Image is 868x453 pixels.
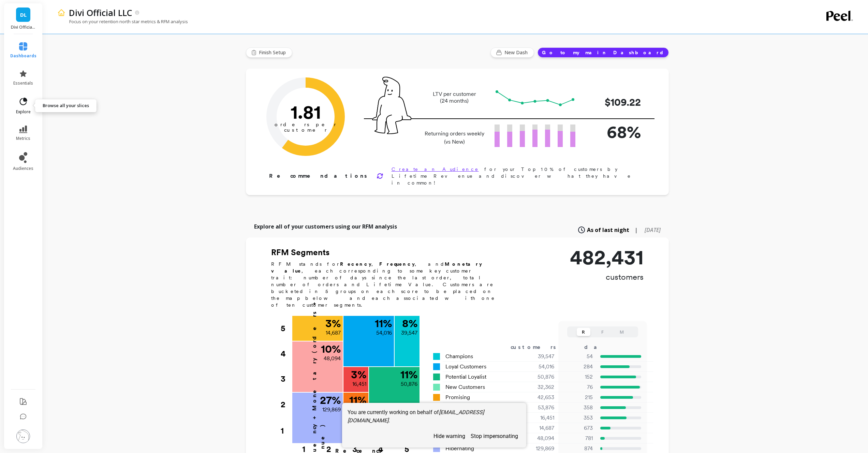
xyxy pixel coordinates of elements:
[400,369,417,380] p: 11 %
[16,429,30,443] img: profile picture
[468,430,521,442] button: stop impersonating
[563,373,593,381] p: 152
[538,47,669,58] button: Go to my main Dashboard
[351,369,366,380] p: 3 %
[563,424,593,432] p: 673
[635,226,638,234] span: |
[445,393,470,401] span: Promising
[514,434,562,442] div: 48,094
[290,101,321,123] text: 1.81
[586,94,641,110] p: $109.22
[392,166,647,186] p: for your Top 10% of customers by Lifetime Revenue and discover what they have in common!
[246,47,292,58] button: Finish Setup
[254,222,397,231] p: Explore all of your customers using our RFM analysis
[570,247,644,267] p: 482,431
[587,226,629,234] span: As of last night
[570,272,644,282] p: customers
[401,380,417,388] p: 50,876
[445,352,473,361] span: Champions
[445,363,486,371] span: Loyal Customers
[320,395,341,406] p: 27 %
[445,383,485,391] span: New Customers
[563,363,593,371] p: 284
[13,81,33,86] span: essentials
[10,53,36,59] span: dashboards
[57,9,65,17] img: header icon
[11,25,36,30] p: Divi Official LLC
[379,261,415,267] b: Frequency
[281,316,292,341] div: 5
[563,383,593,391] p: 76
[326,329,341,337] p: 14,687
[69,7,132,18] p: Divi Official LLC
[16,109,31,115] span: explore
[348,408,521,430] div: You are currently working on behalf of .
[490,47,534,58] button: New Dash
[281,392,292,417] div: 2
[321,344,341,354] p: 10 %
[431,430,468,442] button: hide warning
[586,119,641,145] p: 68%
[352,380,366,388] p: 16,451
[322,406,341,414] p: 129,869
[375,318,392,329] p: 11 %
[13,166,33,171] span: audiences
[271,261,503,308] p: RFM stands for , , and , each corresponding to some key customer trait: number of days since the ...
[596,328,609,336] button: F
[514,363,562,371] div: 54,016
[563,404,593,412] p: 358
[316,444,342,451] div: 2
[584,343,612,351] div: days
[325,318,341,329] p: 3 %
[401,329,417,337] p: 39,547
[349,395,366,406] p: 11 %
[504,49,530,56] span: New Dash
[269,172,368,180] p: Recommendations
[514,414,562,422] div: 16,451
[563,414,593,422] p: 353
[281,418,292,444] div: 1
[423,91,486,104] p: LTV per customer (24 months)
[563,444,593,453] p: 874
[281,341,292,366] div: 4
[340,261,371,267] b: Recency
[615,328,629,336] button: M
[402,318,417,329] p: 8 %
[445,373,486,381] span: Potential Loyalist
[511,343,566,351] div: customers
[57,18,188,25] p: Focus on your retention north star metrics & RFM analysis
[577,328,590,336] button: R
[514,444,562,453] div: 129,869
[514,373,562,381] div: 50,876
[16,136,30,141] span: metrics
[324,354,341,363] p: 48,094
[392,166,479,172] a: Create an Audience
[376,329,392,337] p: 54,016
[423,130,486,146] p: Returning orders weekly (vs New)
[514,404,562,412] div: 53,876
[645,226,661,234] span: [DATE]
[563,393,593,401] p: 215
[514,352,562,361] div: 39,547
[514,393,562,401] div: 42,653
[275,121,337,128] tspan: orders per
[259,49,288,56] span: Finish Setup
[514,383,562,391] div: 32,362
[563,434,593,442] p: 781
[290,444,318,451] div: 1
[20,11,27,19] span: DL
[284,127,327,133] tspan: customer
[281,366,292,392] div: 3
[563,352,593,361] p: 54
[271,247,503,258] h2: RFM Segments
[372,77,411,134] img: pal seatted on line
[514,424,562,432] div: 14,687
